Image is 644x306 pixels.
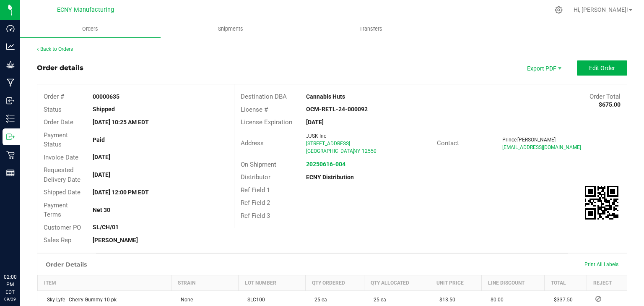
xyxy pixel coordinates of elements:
[241,161,276,168] span: On Shipment
[44,224,81,231] span: Customer PO
[4,273,16,296] p: 02:00 PM EDT
[93,154,110,160] strong: [DATE]
[486,297,504,303] span: $0.00
[348,25,394,33] span: Transfers
[577,60,627,76] button: Edit Order
[44,236,71,244] span: Sales Rep
[6,42,15,51] inline-svg: Analytics
[6,24,15,33] inline-svg: Dashboard
[502,137,517,143] span: Prince
[93,106,115,112] strong: Shipped
[44,118,73,126] span: Order Date
[585,186,618,220] img: Scan me!
[241,139,264,147] span: Address
[161,20,301,38] a: Shipments
[93,237,138,243] strong: [PERSON_NAME]
[44,166,80,183] span: Requested Delivery Date
[38,275,171,290] th: Item
[353,148,360,154] span: NY
[518,60,569,76] li: Export PDF
[305,275,364,290] th: Qty Ordered
[306,106,368,112] strong: OCM-RETL-24-000092
[545,275,587,290] th: Total
[306,148,354,154] span: [GEOGRAPHIC_DATA]
[93,93,119,100] strong: 00000635
[6,78,15,87] inline-svg: Manufacturing
[93,171,110,178] strong: [DATE]
[241,118,292,126] span: License Expiration
[8,239,34,264] iframe: Resource center
[37,46,73,52] a: Back to Orders
[574,6,628,13] span: Hi, [PERSON_NAME]!
[71,25,109,33] span: Orders
[241,199,270,207] span: Ref Field 2
[301,20,441,38] a: Transfers
[553,6,564,14] div: Manage settings
[437,139,459,147] span: Contact
[93,136,105,143] strong: Paid
[20,20,161,38] a: Orders
[37,63,83,73] div: Order details
[241,186,270,194] span: Ref Field 1
[589,93,621,100] span: Order Total
[44,201,68,219] span: Payment Terms
[238,275,305,290] th: Lot Number
[310,297,327,303] span: 25 ea
[364,275,430,290] th: Qty Allocated
[306,119,324,126] strong: [DATE]
[435,297,455,303] span: $13.50
[362,148,377,154] span: 12550
[592,296,605,301] span: Reject Inventory
[207,25,254,33] span: Shipments
[241,106,268,113] span: License #
[4,296,16,302] p: 09/29
[585,186,618,220] qrcode: 00000635
[550,297,573,303] span: $337.50
[93,119,149,126] strong: [DATE] 10:25 AM EDT
[369,297,386,303] span: 25 ea
[306,133,326,139] span: JJSK Inc
[44,93,64,100] span: Order #
[57,6,114,13] span: ECNY Manufacturing
[43,297,117,303] span: Sky Lyfe - Cherry Gummy 10 pk
[6,133,15,141] inline-svg: Outbound
[502,144,581,150] span: [EMAIL_ADDRESS][DOMAIN_NAME]
[44,131,68,149] span: Payment Status
[44,106,62,113] span: Status
[306,93,345,100] strong: Cannabis Huts
[44,154,78,161] span: Invoice Date
[93,224,119,230] strong: SL/CH/01
[6,60,15,69] inline-svg: Grow
[599,101,621,108] strong: $675.00
[587,275,627,290] th: Reject
[6,169,15,177] inline-svg: Reports
[6,115,15,123] inline-svg: Inventory
[6,97,15,105] inline-svg: Inbound
[517,137,556,143] span: [PERSON_NAME]
[171,275,239,290] th: Strain
[93,189,149,196] strong: [DATE] 12:00 PM EDT
[430,275,482,290] th: Unit Price
[241,173,270,181] span: Distributor
[25,238,35,248] iframe: Resource center unread badge
[353,148,353,154] span: ,
[6,151,15,159] inline-svg: Retail
[44,188,80,196] span: Shipped Date
[241,212,270,220] span: Ref Field 3
[93,207,110,213] strong: Net 30
[306,141,350,146] span: [STREET_ADDRESS]
[589,65,615,71] span: Edit Order
[584,262,618,267] span: Print All Labels
[481,275,545,290] th: Line Discount
[241,93,287,100] span: Destination DBA
[46,261,87,268] h1: Order Details
[243,297,265,303] span: SLC100
[306,174,354,180] strong: ECNY Distribution
[306,161,345,167] a: 20250616-004
[177,297,193,303] span: None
